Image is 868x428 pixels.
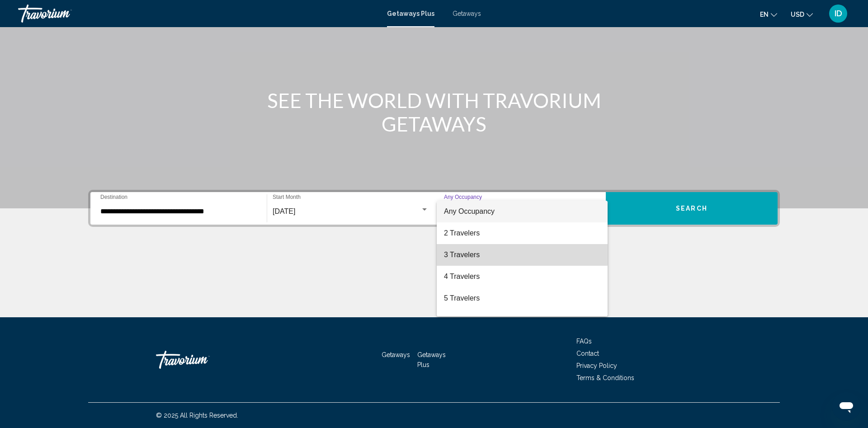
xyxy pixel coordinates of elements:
span: 3 Travelers [444,244,600,266]
span: 6 Travelers [444,309,600,331]
span: Any Occupancy [444,207,495,215]
span: 5 Travelers [444,287,600,309]
iframe: Button to launch messaging window [832,392,861,421]
span: 4 Travelers [444,266,600,287]
span: 2 Travelers [444,222,600,244]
